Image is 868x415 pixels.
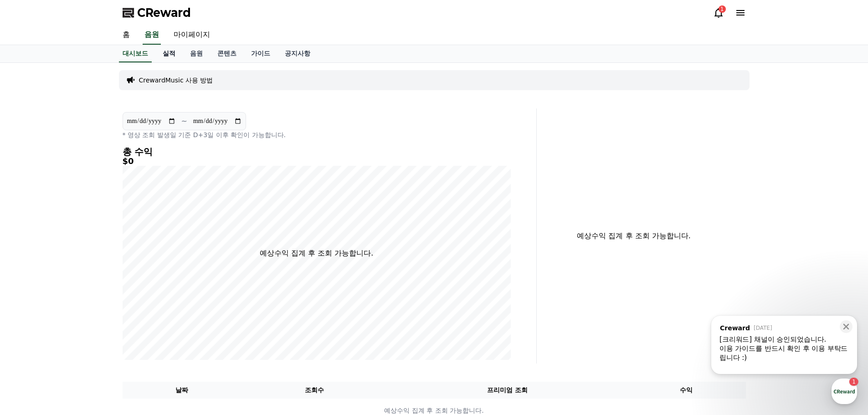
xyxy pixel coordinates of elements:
[29,302,34,310] span: 홈
[139,76,213,85] a: CrewardMusic 사용 방법
[210,45,244,62] a: 콘텐츠
[123,382,241,399] th: 날짜
[141,302,152,310] span: 설정
[277,45,318,62] a: 공지사항
[713,7,724,18] a: 1
[544,231,724,241] p: 예상수익 집계 후 조회 가능합니다.
[183,45,210,62] a: 음원
[119,45,152,62] a: 대시보드
[166,26,217,45] a: 마이페이지
[92,288,96,296] span: 1
[115,26,137,45] a: 홈
[123,130,511,139] p: * 영상 조회 발생일 기준 D+3일 이후 확인이 가능합니다.
[143,26,161,45] a: 음원
[181,116,187,127] p: ~
[83,303,94,310] span: 대화
[118,289,175,312] a: 설정
[627,382,746,399] th: 수익
[244,45,277,62] a: 가이드
[719,5,726,13] div: 1
[388,382,627,399] th: 프리미엄 조회
[123,157,511,166] h5: $0
[123,5,191,20] a: CReward
[155,45,183,62] a: 실적
[123,147,511,157] h4: 총 수익
[241,382,387,399] th: 조회수
[3,289,60,312] a: 홈
[60,289,118,312] a: 1대화
[137,5,191,20] span: CReward
[260,248,373,259] p: 예상수익 집계 후 조회 가능합니다.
